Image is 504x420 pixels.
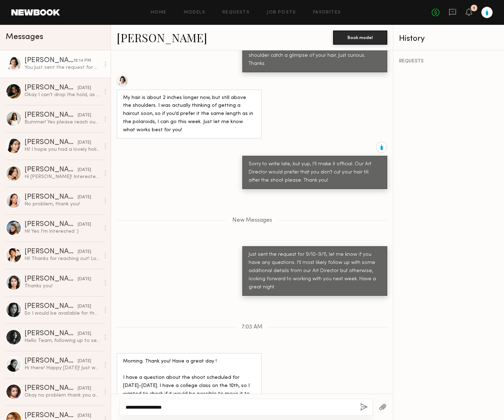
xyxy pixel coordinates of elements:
div: 1 [473,6,475,10]
div: [PERSON_NAME] [24,166,78,173]
span: 7:03 AM [242,324,262,330]
div: [DATE] [78,167,91,173]
div: [PERSON_NAME] [24,194,78,201]
a: Book model [333,34,387,40]
div: [DATE] [78,112,91,119]
div: Morning. Thank you! Have a great day ! I have a question about the shoot scheduled for [DATE]–[DA... [123,358,255,415]
div: You: Just sent the request for 9/10-9/11, let me know if you have any questions. I'll most likely... [24,64,100,71]
div: [PERSON_NAME] [24,84,78,92]
span: New Messages [232,217,272,223]
a: Favorites [313,10,341,15]
a: [PERSON_NAME] [117,30,207,45]
div: [DATE] [78,358,91,365]
a: Models [184,10,205,15]
div: [DATE] [78,385,91,392]
div: [PERSON_NAME] [24,276,78,283]
div: History [399,35,498,43]
div: Bummer! Yes please reach out again if a project aligns with our schedules. [24,119,100,126]
div: [PERSON_NAME] [24,412,78,419]
a: Requests [222,10,250,15]
div: [PERSON_NAME] [24,139,78,146]
div: REQUESTS [399,59,498,64]
div: 10:14 PM [73,57,91,64]
div: [DATE] [78,85,91,92]
div: No problem, thank you! [24,201,100,208]
span: Messages [6,33,43,41]
div: Sorry to write late, but yup, I'll make it official. Our Art Director would prefer that you don't... [249,160,381,185]
div: My hair is about 2 inches longer now, but still above the shoulders. I was actually thinking of g... [123,94,255,135]
div: [DATE] [78,139,91,146]
div: Hi! I hope you had a lovely holiday weekend. Thank you for letting me know there will be 2 shooti... [24,146,100,153]
div: Hello Team, following up to see if you still needed me to hold the date. [24,337,100,344]
div: [PERSON_NAME] [24,358,78,365]
div: [DATE] [78,194,91,201]
div: [PERSON_NAME] [24,385,78,392]
div: [PERSON_NAME] [24,221,78,228]
a: Job Posts [267,10,296,15]
div: So I would be available for the 21st! [24,310,100,317]
div: [DATE] [78,303,91,310]
div: [PERSON_NAME] [24,303,78,310]
div: [PERSON_NAME] [24,248,78,255]
div: [PERSON_NAME] [24,112,78,119]
div: Okay I can’t drop the hold, as the rate is high. But i can let you know once i get confirmation o... [24,92,100,98]
button: Book model [333,31,387,45]
div: Just sent the request for 9/10-9/11, let me know if you have any questions. I'll most likely foll... [249,251,381,292]
div: [PERSON_NAME] [24,330,78,337]
div: [DATE] [78,249,91,255]
div: Hi [PERSON_NAME]! Interested and available! Let me know if $70/hrly works! [24,173,100,180]
div: [DATE] [78,413,91,419]
div: [DATE] [78,331,91,337]
div: Hi! Thanks for reaching out! Love Blue Bottle! I’m available those days, please send over details... [24,255,100,262]
div: [DATE] [78,276,91,283]
div: Is your hair about the same? We may shoot over the shoulder catch a glimpse of your hair. Just cu... [249,44,381,68]
div: Okay no problem thank you and yes next time! [24,392,100,399]
div: Thanks you! [24,283,100,289]
div: Hi there! Happy [DATE]! Just wanted to follow up on this and see if there’s was any moment. More ... [24,365,100,371]
a: Home [151,10,167,15]
div: Hi! Yes I’m interested :) [24,228,100,235]
div: [PERSON_NAME] [24,57,73,64]
div: [DATE] [78,221,91,228]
